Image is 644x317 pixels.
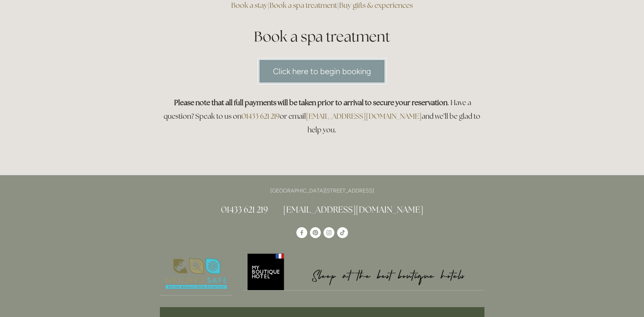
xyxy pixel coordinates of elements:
[258,58,386,84] a: Click here to begin booking
[174,98,447,107] strong: Please note that all full payments will be taken prior to arrival to secure your reservation
[337,227,348,238] a: TikTok
[296,227,307,238] a: Losehill House Hotel & Spa
[160,96,484,137] h3: . Have a question? Speak to us on or email and we’ll be glad to help you.
[231,1,268,10] a: Book a stay
[283,204,423,215] a: [EMAIL_ADDRESS][DOMAIN_NAME]
[270,1,337,10] a: Book a spa treatment
[160,27,484,47] h1: Book a spa treatment
[221,204,268,215] a: 01433 621 219
[241,112,280,121] a: 01433 621 219
[160,252,233,295] img: Nature's Safe - Logo
[324,227,334,238] a: Instagram
[244,252,484,290] img: My Boutique Hotel - Logo
[339,1,413,10] a: Buy gifts & experiences
[160,186,484,195] p: [GEOGRAPHIC_DATA][STREET_ADDRESS]
[310,227,321,238] a: Pinterest
[306,112,422,121] a: [EMAIL_ADDRESS][DOMAIN_NAME]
